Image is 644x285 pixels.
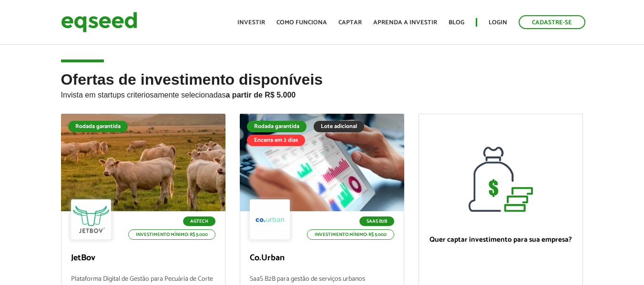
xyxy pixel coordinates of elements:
[61,71,583,114] h2: Ofertas de investimento disponíveis
[338,20,362,26] a: Captar
[237,20,265,26] a: Investir
[359,216,394,226] p: SaaS B2B
[489,20,507,26] a: Login
[71,253,215,264] p: JetBov
[61,10,137,35] img: EqSeed
[250,253,394,264] p: Co.Urban
[519,15,585,29] a: Cadastre-se
[429,236,573,244] p: Quer captar investimento para sua empresa?
[247,121,307,132] div: Rodada garantida
[314,121,364,132] div: Lote adicional
[61,88,583,99] p: Invista em startups criteriosamente selecionadas
[226,91,296,99] strong: a partir de R$ 5.000
[449,20,464,26] a: Blog
[247,135,305,146] div: Encerra em 2 dias
[373,20,437,26] a: Aprenda a investir
[183,216,215,226] p: Agtech
[68,121,128,132] div: Rodada garantida
[276,20,327,26] a: Como funciona
[128,229,215,240] p: Investimento mínimo: R$ 5.000
[307,229,394,240] p: Investimento mínimo: R$ 5.000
